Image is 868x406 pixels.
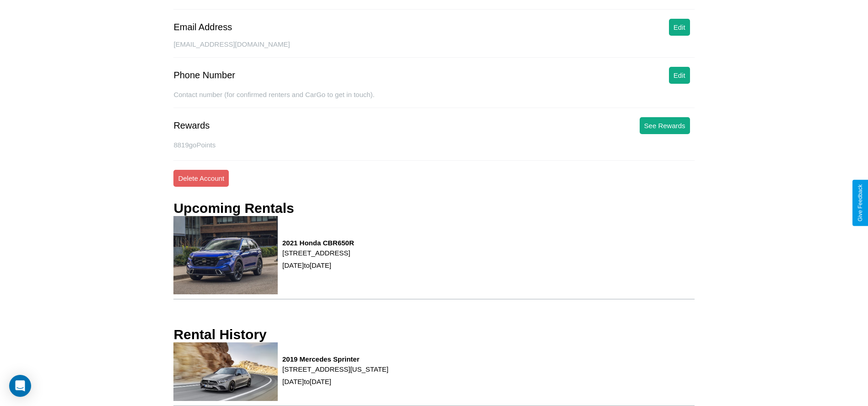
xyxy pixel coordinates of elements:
[173,22,232,32] div: Email Address
[282,375,388,388] p: [DATE] to [DATE]
[282,355,388,363] h3: 2019 Mercedes Sprinter
[282,259,354,271] p: [DATE] to [DATE]
[173,216,278,294] img: rental
[282,247,354,259] p: [STREET_ADDRESS]
[669,67,690,84] button: Edit
[173,327,266,342] h3: Rental History
[173,342,278,401] img: rental
[173,139,694,151] p: 8819 goPoints
[173,200,294,216] h3: Upcoming Rentals
[9,375,31,397] div: Open Intercom Messenger
[173,70,235,81] div: Phone Number
[857,184,863,222] div: Give Feedback
[282,363,388,375] p: [STREET_ADDRESS][US_STATE]
[173,40,694,58] div: [EMAIL_ADDRESS][DOMAIN_NAME]
[282,239,354,247] h3: 2021 Honda CBR650R
[173,170,229,187] button: Delete Account
[173,91,694,108] div: Contact number (for confirmed renters and CarGo to get in touch).
[173,120,210,131] div: Rewards
[669,19,690,36] button: Edit
[640,117,690,134] button: See Rewards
